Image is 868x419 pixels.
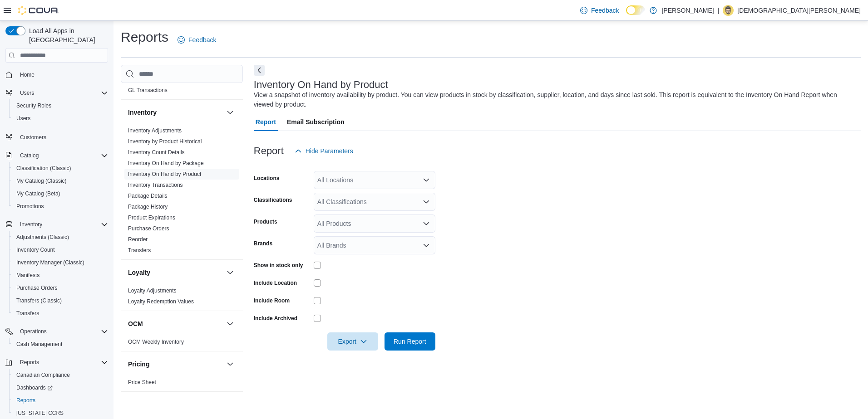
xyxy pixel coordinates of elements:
span: Inventory On Hand by Package [128,160,204,167]
a: Loyalty Adjustments [128,287,177,294]
a: Promotions [13,201,48,212]
span: My Catalog (Beta) [16,190,60,197]
span: Manifests [16,272,39,279]
span: Transfers [128,247,151,254]
a: Dashboards [9,381,112,394]
a: Purchase Orders [128,225,169,232]
h1: Reports [121,28,168,46]
button: Operations [2,325,112,338]
button: Users [2,87,112,99]
span: Load All Apps in [GEOGRAPHIC_DATA] [25,26,108,44]
span: Classification (Classic) [13,163,108,174]
button: Users [16,88,38,98]
span: Reports [13,395,108,406]
div: View a snapshot of inventory availability by product. You can view products in stock by classific... [254,90,856,109]
button: Home [2,68,112,81]
span: Run Report [394,337,426,346]
span: Transfers [16,310,39,317]
span: Package History [128,203,168,210]
span: Washington CCRS [13,408,108,419]
span: Promotions [16,203,44,210]
div: Inventory [121,125,243,259]
a: Package Details [128,193,168,199]
h3: Pricing [128,360,149,369]
a: Canadian Compliance [13,370,74,380]
a: Price Sheet [128,379,156,385]
button: Classification (Classic) [9,162,112,175]
input: Dark Mode [626,5,645,15]
a: Inventory On Hand by Product [128,171,201,177]
a: Reorder [128,236,148,243]
span: Inventory Manager (Classic) [13,257,108,268]
button: My Catalog (Beta) [9,187,112,200]
div: Christian Brown [723,5,734,16]
button: Purchase Orders [9,282,112,294]
span: Export [333,332,373,351]
span: Users [13,113,108,124]
span: Report [256,113,276,131]
label: Show in stock only [254,262,303,269]
span: Feedback [591,6,619,15]
button: Reports [16,357,43,368]
button: Loyalty [128,268,223,277]
span: Canadian Compliance [16,371,70,379]
span: Inventory Count [13,244,108,255]
button: Open list of options [423,176,430,184]
a: Inventory On Hand by Package [128,160,204,166]
span: Reports [16,357,108,368]
span: [US_STATE] CCRS [16,409,64,417]
button: Customers [2,130,112,143]
label: Brands [254,240,272,247]
span: Home [16,69,108,80]
a: Adjustments (Classic) [13,232,73,243]
h3: Inventory [128,108,157,117]
button: Run Report [385,332,435,351]
span: Adjustments (Classic) [16,234,69,241]
span: Reports [16,397,35,404]
span: Users [20,89,34,97]
a: Transfers [128,247,151,253]
a: Inventory Transactions [128,182,183,188]
h3: OCM [128,319,143,328]
span: GL Transactions [128,87,168,94]
span: Inventory [20,221,42,228]
button: Manifests [9,269,112,282]
a: [US_STATE] CCRS [13,408,67,419]
a: Purchase Orders [13,283,61,293]
span: Reports [20,359,39,366]
a: Cash Management [13,339,66,350]
a: Inventory by Product Historical [128,138,202,145]
span: Price Sheet [128,379,156,386]
a: Loyalty Redemption Values [128,298,194,305]
span: Classification (Classic) [16,165,71,172]
button: My Catalog (Classic) [9,175,112,187]
button: Transfers (Classic) [9,294,112,307]
span: Adjustments (Classic) [13,232,108,243]
span: Inventory On Hand by Product [128,171,201,178]
button: OCM [128,319,223,328]
a: Inventory Adjustments [128,127,182,134]
span: Operations [20,328,47,335]
button: Next [254,65,265,76]
label: Include Location [254,279,297,287]
h3: Inventory On Hand by Product [254,79,388,90]
button: Operations [16,326,50,337]
span: Catalog [20,152,39,159]
label: Products [254,218,277,225]
button: Inventory [16,219,46,230]
span: Transfers (Classic) [13,295,108,306]
label: Classifications [254,196,292,204]
a: Customers [16,132,50,143]
span: Dashboards [13,382,108,393]
button: Canadian Compliance [9,369,112,381]
div: Loyalty [121,285,243,311]
h3: Report [254,146,284,156]
button: Export [327,332,378,351]
span: My Catalog (Classic) [13,175,108,186]
a: My Catalog (Beta) [13,188,64,199]
a: Inventory Count Details [128,149,185,156]
button: Catalog [16,150,42,161]
span: Security Roles [16,102,51,109]
span: My Catalog (Classic) [16,177,67,185]
span: Inventory Transactions [128,181,183,189]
